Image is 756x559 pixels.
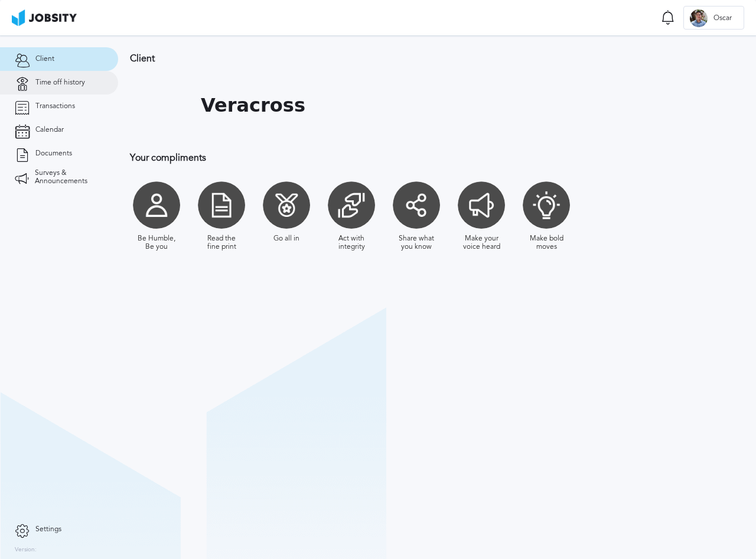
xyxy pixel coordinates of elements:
div: Read the fine print [201,235,242,251]
img: ab4bad089aa723f57921c736e9817d99.png [12,9,77,26]
h3: Client [130,53,744,64]
span: Documents [35,149,72,158]
label: Version: [15,547,37,554]
span: Calendar [35,126,64,134]
span: Transactions [35,102,75,110]
div: Make bold moves [526,235,567,251]
div: Go all in [273,235,299,243]
button: OOscar [683,6,744,30]
span: Oscar [708,14,738,22]
h1: Veracross [201,95,305,116]
span: Surveys & Announcements [35,169,103,186]
div: Act with integrity [331,235,372,251]
div: Make your voice heard [461,235,502,251]
h3: Your compliments [130,152,744,163]
div: Be Humble, Be you [136,235,177,251]
div: Share what you know [396,235,437,251]
span: Settings [35,525,61,534]
div: O [690,9,708,27]
span: Time off history [35,79,85,87]
span: Client [35,55,54,63]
